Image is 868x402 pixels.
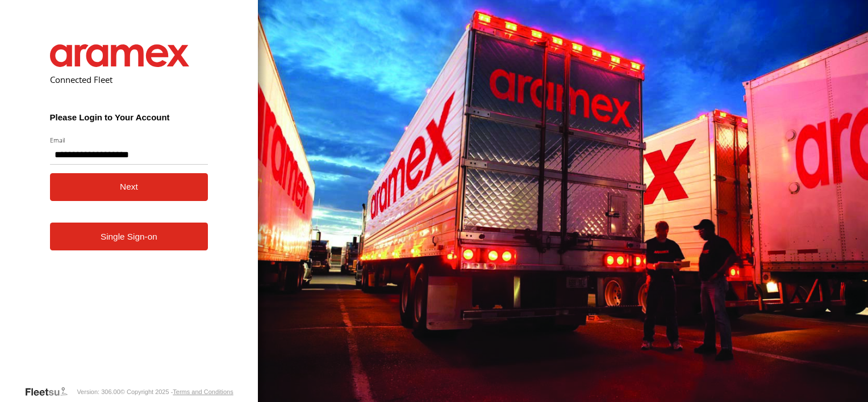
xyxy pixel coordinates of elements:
[24,386,77,397] a: Visit our Website
[50,136,208,144] label: Email
[77,388,120,395] div: Version: 306.00
[50,223,208,250] a: Single Sign-on
[50,112,208,122] h3: Please Login to Your Account
[120,388,233,395] div: © Copyright 2025 -
[50,44,190,67] img: Aramex
[50,74,208,85] h2: Connected Fleet
[173,388,233,395] a: Terms and Conditions
[50,173,208,201] button: Next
